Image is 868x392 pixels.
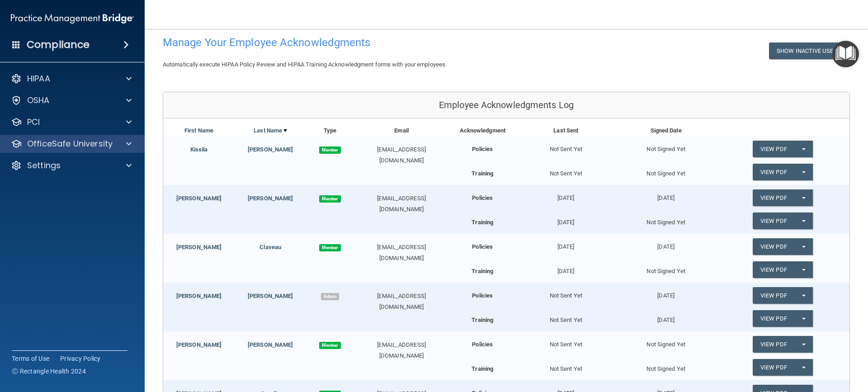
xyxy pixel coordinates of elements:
a: First Name [184,125,213,136]
b: Training [472,316,493,323]
div: [DATE] [516,185,616,203]
h4: Manage Your Employee Acknowledgments [163,37,558,48]
p: PCI [27,117,40,128]
span: Ⓒ Rectangle Health 2024 [12,367,86,376]
div: [EMAIL_ADDRESS][DOMAIN_NAME] [354,291,449,312]
a: Terms of Use [12,354,49,363]
a: Claveau [259,244,281,250]
a: View PDF [753,238,794,255]
span: Admin [321,293,339,300]
p: HIPAA [27,73,50,84]
a: [PERSON_NAME] [176,195,222,202]
a: OfficeSafe University [11,138,132,149]
a: HIPAA [11,73,132,84]
a: View PDF [753,359,794,376]
div: Signed Date [616,125,716,136]
div: [DATE] [616,185,716,203]
a: View PDF [753,310,794,327]
div: Not Signed Yet [616,213,716,228]
div: Not Sent Yet [516,359,616,374]
div: [EMAIL_ADDRESS][DOMAIN_NAME] [354,193,449,215]
p: Settings [27,160,61,171]
div: Not Sent Yet [516,310,616,326]
a: View PDF [753,336,794,353]
a: [PERSON_NAME] [176,293,222,299]
a: View PDF [753,141,794,157]
div: [DATE] [616,234,716,252]
a: View PDF [753,287,794,304]
span: Member [319,146,341,154]
b: Training [472,219,493,226]
div: Not Sent Yet [516,164,616,179]
b: Policies [472,292,493,299]
span: Member [319,342,341,349]
b: Policies [472,341,493,348]
a: View PDF [753,164,794,180]
div: [DATE] [616,310,716,326]
div: Not Sent Yet [516,136,616,155]
p: OSHA [27,95,50,106]
a: Last Name [254,125,287,136]
button: Show Inactive Users [769,43,848,59]
div: Not Signed Yet [616,359,716,374]
div: Employee Acknowledgments Log [163,92,849,118]
a: [PERSON_NAME] [176,244,222,250]
div: Not Sent Yet [516,331,616,350]
div: Email [354,125,449,136]
div: [DATE] [616,283,716,301]
b: Training [472,170,493,177]
a: [PERSON_NAME] [248,341,293,348]
b: Policies [472,243,493,250]
div: Not Sent Yet [516,283,616,301]
a: [PERSON_NAME] [248,293,293,299]
a: Kissila [190,146,208,153]
a: View PDF [753,189,794,206]
span: Member [319,244,341,251]
a: View PDF [753,261,794,278]
div: Not Signed Yet [616,261,716,277]
b: Training [472,268,493,274]
div: Type [306,125,354,136]
b: Policies [472,194,493,201]
div: [EMAIL_ADDRESS][DOMAIN_NAME] [354,242,449,264]
div: [DATE] [516,234,616,252]
a: Privacy Policy [60,354,101,363]
div: Acknowledgment [449,125,516,136]
div: [DATE] [516,213,616,228]
div: Last Sent [516,125,616,136]
a: OSHA [11,95,132,106]
div: [EMAIL_ADDRESS][DOMAIN_NAME] [354,340,449,361]
span: Member [319,195,341,203]
img: PMB logo [11,9,134,28]
h4: Compliance [27,38,90,51]
a: Settings [11,160,132,171]
button: Open Resource Center [832,41,859,67]
div: Not Signed Yet [616,331,716,350]
b: Training [472,365,493,372]
div: [EMAIL_ADDRESS][DOMAIN_NAME] [354,144,449,166]
p: OfficeSafe University [27,138,113,149]
div: [DATE] [516,261,616,277]
a: [PERSON_NAME] [248,195,293,202]
a: [PERSON_NAME] [248,146,293,153]
a: View PDF [753,213,794,229]
div: Not Signed Yet [616,164,716,179]
a: PCI [11,117,132,128]
b: Policies [472,146,493,152]
span: Automatically execute HIPAA Policy Review and HIPAA Training Acknowledgment forms with your emplo... [163,61,447,68]
div: Not Signed Yet [616,136,716,155]
a: [PERSON_NAME] [176,341,222,348]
